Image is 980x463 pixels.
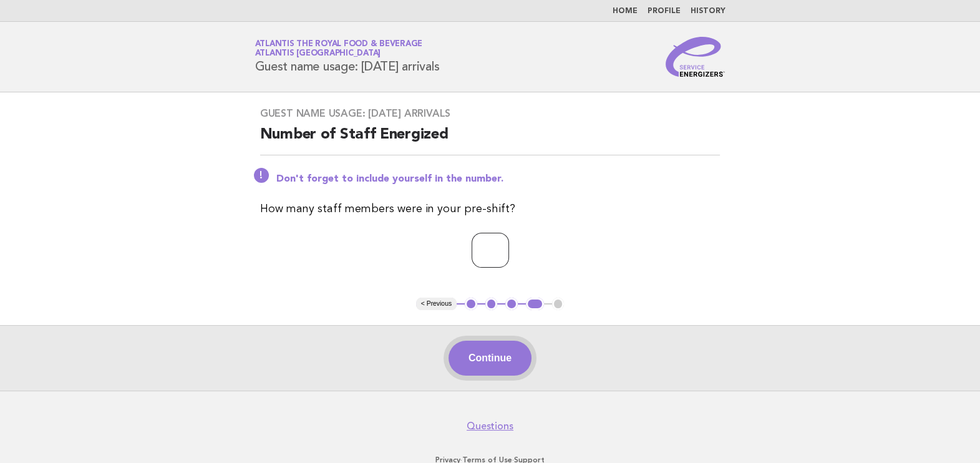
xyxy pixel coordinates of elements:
[416,298,457,310] button: < Previous
[467,420,513,432] a: Questions
[485,298,498,310] button: 2
[449,341,531,376] button: Continue
[666,37,725,77] img: Service Energizers
[505,298,518,310] button: 3
[465,298,477,310] button: 1
[648,7,681,15] a: Profile
[613,7,638,15] a: Home
[255,41,440,73] h1: Guest name usage: [DATE] arrivals
[260,107,720,120] h3: Guest name usage: [DATE] arrivals
[260,200,720,218] p: How many staff members were in your pre-shift?
[260,125,720,155] h2: Number of Staff Energized
[276,173,720,185] p: Don't forget to include yourself in the number.
[255,50,381,58] span: Atlantis [GEOGRAPHIC_DATA]
[691,7,725,15] a: History
[526,298,544,310] button: 4
[255,40,423,57] a: Atlantis the Royal Food & BeverageAtlantis [GEOGRAPHIC_DATA]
